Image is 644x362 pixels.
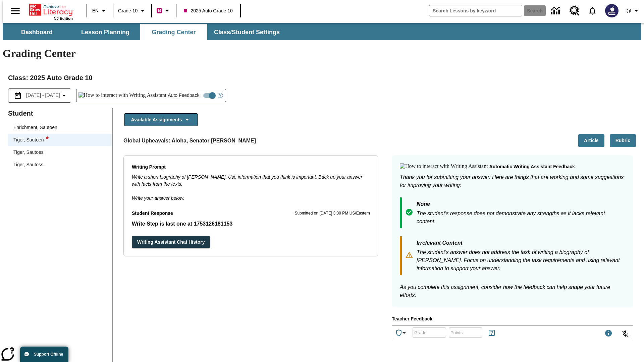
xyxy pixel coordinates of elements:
[168,92,199,99] span: Auto Feedback
[72,24,139,40] button: Lesson Planning
[60,92,68,100] svg: Collapse Date Range Filter
[294,210,370,217] p: Submitted on [DATE] 3:30 PM US/Eastern
[604,329,612,339] div: Maximum 1000 characters Press Escape to exit toolbar and use left and right arrow keys to access ...
[8,134,112,146] div: Tiger, Sautoenwriting assistant alert
[5,1,25,21] button: Open side menu
[132,236,210,248] button: Writing Assistant Chat History
[54,16,73,20] span: NJ Edition
[124,113,198,126] button: Available Assignments
[417,239,625,248] p: Irrelevant Content
[34,352,63,357] span: Support Offline
[8,108,112,119] p: Student
[400,173,625,189] p: Thank you for submitting your answer. Here are things that are working and some suggestions for i...
[578,134,604,147] button: Article, Will open in new tab
[584,2,601,19] a: Notifications
[132,188,370,202] p: Write your answer below.
[89,5,111,17] button: Language: EN, Select a language
[489,163,575,171] p: Automatic writing assistant feedback
[123,137,256,145] p: Global Upheavals: Aloha, Senator [PERSON_NAME]
[449,327,482,338] div: Points: Must be equal to or less than 25.
[214,28,280,36] span: Class/Student Settings
[184,7,232,14] span: 2025 Auto Grade 10
[158,6,161,15] span: B
[118,7,138,14] span: Grade 10
[3,24,70,40] button: Dashboard
[13,161,43,168] div: Tiger, Sautoss
[3,47,641,60] h1: Grading Center
[132,174,370,188] p: Write a short biography of [PERSON_NAME]. Use information that you think is important. Back up yo...
[11,92,68,100] button: Select the date range menu item
[417,209,625,226] p: The student's response does not demonstrate any strengths as it lacks relevant content.
[413,323,446,341] input: Grade: Letters, numbers, %, + and - are allowed.
[29,3,73,16] a: Home
[417,200,625,209] p: None
[3,24,286,40] div: SubNavbar
[400,283,625,299] p: As you complete this assignment, consider how the feedback can help shape your future efforts.
[13,149,44,156] div: Tiger, Sautoes
[566,2,584,20] a: Resource Center, Will open in new tab
[617,326,633,342] button: Click to activate and allow voice recognition
[400,163,488,170] img: How to interact with Writing Assistant
[3,5,98,11] body: Type your response here.
[413,327,446,338] div: Grade: Letters, numbers, %, + and - are allowed.
[13,124,57,131] div: Enrichment, Sautoen
[81,28,129,36] span: Lesson Planning
[485,326,498,340] button: Rules for Earning Points and Achievements, Will open in new tab
[78,92,167,99] img: How to interact with Writing Assistant
[392,315,633,323] p: Teacher Feedback
[449,323,482,341] input: Points: Must be equal to or less than 25.
[26,92,60,99] span: [DATE] - [DATE]
[392,326,411,340] button: Achievements
[3,23,641,40] div: SubNavbar
[46,136,49,139] svg: writing assistant alert
[132,210,173,217] p: Student Response
[429,5,522,16] input: search field
[154,5,174,17] button: Boost Class color is violet red. Change class color
[132,164,370,171] p: Writing Prompt
[92,7,99,14] span: EN
[21,28,53,36] span: Dashboard
[20,347,68,362] button: Support Offline
[115,5,149,17] button: Grade: Grade 10, Select a grade
[152,28,196,36] span: Grading Center
[8,146,112,159] div: Tiger, Sautoes
[547,2,566,20] a: Data Center
[140,24,207,40] button: Grading Center
[132,220,370,228] p: Write Step is last one at 1753126181153
[610,134,636,147] button: Rubric, Will open in new tab
[132,220,370,228] p: Student Response
[601,2,623,19] button: Select a new avatar
[623,5,644,17] button: Profile/Settings
[8,121,112,134] div: Enrichment, Sautoen
[8,159,112,171] div: Tiger, Sautoss
[605,4,619,17] img: Avatar
[215,89,226,102] button: Open Help for Writing Assistant
[8,72,636,83] h2: Class : 2025 Auto Grade 10
[417,248,625,273] p: The student's answer does not address the task of writing a biography of [PERSON_NAME]. Focus on ...
[13,136,49,143] div: Tiger, Sautoen
[209,24,285,40] button: Class/Student Settings
[626,7,631,14] span: @
[29,2,73,20] div: Home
